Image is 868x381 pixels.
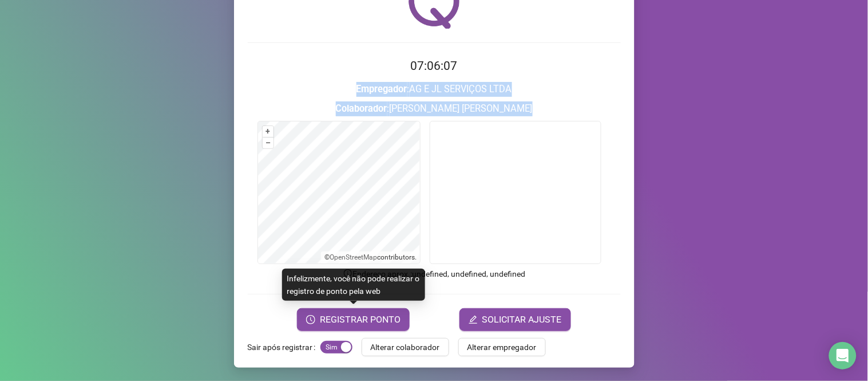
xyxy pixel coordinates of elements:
button: REGISTRAR PONTO [297,308,410,331]
li: © contributors. [324,253,417,261]
div: Open Intercom Messenger [829,342,857,370]
span: Alterar empregador [467,341,537,353]
strong: Colaborador [336,103,387,114]
span: REGISTRAR PONTO [320,313,401,327]
span: edit [469,315,478,324]
a: OpenStreetMap [330,253,377,261]
span: clock-circle [306,315,315,324]
button: editSOLICITAR AJUSTE [459,308,571,331]
button: Alterar empregador [458,338,546,356]
strong: Empregador [356,84,407,95]
time: 07:06:07 [411,59,458,73]
button: + [263,126,274,137]
span: SOLICITAR AJUSTE [482,313,562,327]
span: Alterar colaborador [371,341,440,353]
div: Infelizmente, você não pode realizar o registro de ponto pela web [282,269,425,301]
button: – [263,138,274,148]
label: Sair após registrar [248,338,320,356]
button: Alterar colaborador [362,338,449,356]
p: Endereço aprox. : undefined, undefined, undefined [248,268,621,280]
h3: : [PERSON_NAME] [PERSON_NAME] [248,101,621,116]
h3: : AG E JL SERVIÇOS LTDA [248,82,621,97]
